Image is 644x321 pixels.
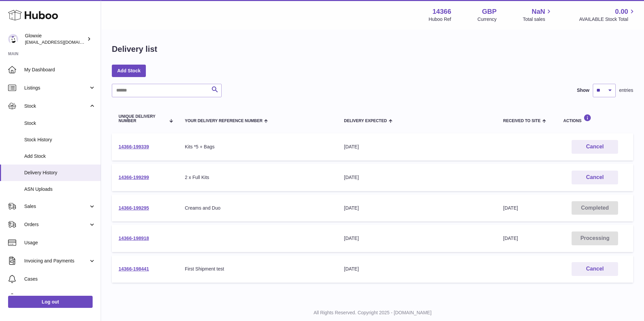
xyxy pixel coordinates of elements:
[185,174,331,181] div: 2 x Full Kits
[503,205,518,211] span: [DATE]
[503,236,518,241] span: [DATE]
[119,175,149,180] a: 14366-199299
[523,16,553,23] span: Total sales
[24,67,96,73] span: My Dashboard
[24,186,96,192] span: ASN Uploads
[185,144,331,150] div: Kits *5 + Bags
[344,119,387,123] span: Delivery Expected
[572,171,618,184] button: Cancel
[24,203,89,210] span: Sales
[24,276,96,282] span: Cases
[8,296,93,308] a: Log out
[503,119,541,123] span: Received to Site
[112,44,157,55] h1: Delivery list
[24,137,96,143] span: Stock History
[344,174,490,181] div: [DATE]
[24,153,96,159] span: Add Stock
[106,310,639,316] p: All Rights Reserved. Copyright 2025 - [DOMAIN_NAME]
[24,85,89,91] span: Listings
[8,34,18,44] img: internalAdmin-14366@internal.huboo.com
[25,33,86,45] div: Glowxie
[563,114,626,123] div: Actions
[24,120,96,127] span: Stock
[432,7,451,16] strong: 14366
[119,114,165,123] span: Unique Delivery Number
[478,16,497,23] div: Currency
[185,266,331,272] div: First Shipment test
[572,140,618,154] button: Cancel
[579,7,636,23] a: 0.00 AVAILABLE Stock Total
[572,262,618,276] button: Cancel
[112,65,146,77] a: Add Stock
[482,7,496,16] strong: GBP
[185,205,331,211] div: Creams and Duo
[119,236,149,241] a: 14366-198918
[119,266,149,272] a: 14366-198441
[24,240,96,246] span: Usage
[25,39,99,45] span: [EMAIL_ADDRESS][DOMAIN_NAME]
[344,235,490,242] div: [DATE]
[429,16,451,23] div: Huboo Ref
[523,7,553,23] a: NaN Total sales
[24,258,89,264] span: Invoicing and Payments
[24,221,89,228] span: Orders
[119,205,149,211] a: 14366-199295
[619,87,633,94] span: entries
[615,7,628,16] span: 0.00
[185,119,263,123] span: Your Delivery Reference Number
[579,16,636,23] span: AVAILABLE Stock Total
[532,7,545,16] span: NaN
[577,87,589,94] label: Show
[119,144,149,149] a: 14366-199339
[344,144,490,150] div: [DATE]
[24,103,89,109] span: Stock
[344,205,490,211] div: [DATE]
[344,266,490,272] div: [DATE]
[24,170,96,176] span: Delivery History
